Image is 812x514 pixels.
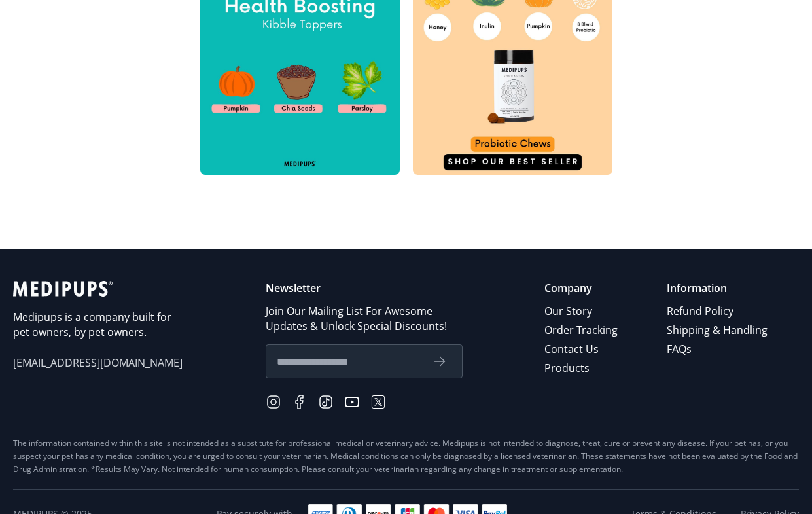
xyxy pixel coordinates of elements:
[266,304,463,334] p: Join Our Mailing List For Awesome Updates & Unlock Special Discounts!
[544,321,620,340] a: Order Tracking
[667,321,769,340] a: Shipping & Handling
[544,302,620,321] a: Our Story
[13,356,183,371] span: [EMAIL_ADDRESS][DOMAIN_NAME]
[266,281,463,296] p: Newsletter
[544,281,620,296] p: Company
[667,281,769,296] p: Information
[544,340,620,359] a: Contact Us
[667,340,769,359] a: FAQs
[544,359,620,378] a: Products
[13,310,183,340] p: Medipups is a company built for pet owners, by pet owners.
[667,302,769,321] a: Refund Policy
[13,437,799,476] div: The information contained within this site is not intended as a substitute for professional medic...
